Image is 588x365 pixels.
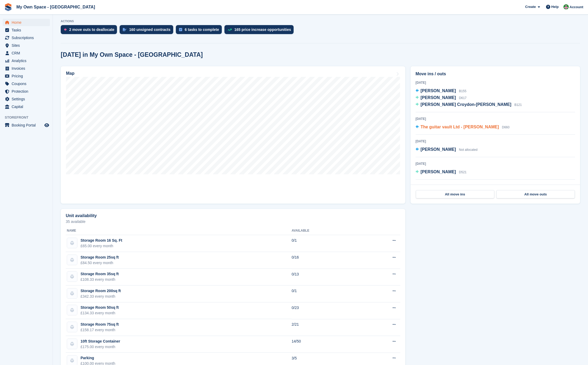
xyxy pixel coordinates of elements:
div: Storage Room 25sq ft [81,255,119,260]
a: All move outs [496,190,575,199]
a: All move ins [416,190,494,199]
a: 2 move outs to deallocate [61,25,120,37]
td: 0/23 [292,302,359,319]
td: 0/1 [292,286,359,302]
a: The guitar vault Ltd - [PERSON_NAME] D660 [416,124,510,131]
span: Coupons [12,80,43,87]
div: £84.50 every month [81,260,119,266]
span: Settings [12,95,43,103]
span: Storefront [5,115,53,120]
span: D617 [459,96,467,100]
a: [PERSON_NAME] D521 [416,169,467,176]
div: Storage Room 50sq ft [81,305,119,310]
a: Map [61,66,405,204]
td: 2/21 [292,319,359,336]
a: menu [3,80,50,87]
span: Subscriptions [12,34,43,41]
span: Home [12,19,43,26]
h2: [DATE] in My Own Space - [GEOGRAPHIC_DATA] [61,51,203,58]
a: [PERSON_NAME] Croydon-[PERSON_NAME] B121 [416,101,522,108]
a: menu [3,95,50,103]
a: menu [3,19,50,26]
a: menu [3,34,50,41]
p: 35 available [66,220,400,223]
a: menu [3,42,50,49]
div: Storage Room 75sq ft [81,322,119,327]
img: blank-unit-type-icon-ffbac7b88ba66c5e286b0e438baccc4b9c83835d4c34f86887a83fc20ec27e7b.svg [67,322,77,332]
img: blank-unit-type-icon-ffbac7b88ba66c5e286b0e438baccc4b9c83835d4c34f86887a83fc20ec27e7b.svg [67,305,77,315]
div: Storage Room 200sq ft [81,288,121,294]
span: Invoices [12,65,43,72]
span: Pricing [12,72,43,80]
h2: Map [66,71,74,76]
img: blank-unit-type-icon-ffbac7b88ba66c5e286b0e438baccc4b9c83835d4c34f86887a83fc20ec27e7b.svg [67,255,77,265]
a: 160 unsigned contracts [120,25,176,37]
div: Storage Room 35sq ft [81,271,119,277]
td: 0/16 [292,252,359,269]
a: menu [3,49,50,57]
img: blank-unit-type-icon-ffbac7b88ba66c5e286b0e438baccc4b9c83835d4c34f86887a83fc20ec27e7b.svg [67,288,77,298]
div: [DATE] [416,184,575,189]
img: Millie Webb [563,4,569,10]
a: 6 tasks to complete [176,25,224,37]
img: price_increase_opportunities-93ffe204e8149a01c8c9dc8f82e8f89637d9d84a8eef4429ea346261dce0b2c0.svg [228,29,232,31]
span: CRM [12,49,43,57]
div: £158.17 every month [81,327,119,333]
img: stora-icon-8386f47178a22dfd0bd8f6a31ec36ba5ce8667c1dd55bd0f319d3a0aa187defe.svg [4,3,12,11]
th: Name [66,227,292,235]
span: [PERSON_NAME] [421,88,456,93]
td: 0/1 [292,235,359,252]
a: My Own Space - [GEOGRAPHIC_DATA] [14,3,97,11]
a: menu [3,103,50,110]
div: Storage Room 16 Sq. Ft [81,238,122,243]
span: [PERSON_NAME] Croydon-[PERSON_NAME] [421,102,511,107]
span: Tasks [12,26,43,34]
a: menu [3,88,50,95]
img: blank-unit-type-icon-ffbac7b88ba66c5e286b0e438baccc4b9c83835d4c34f86887a83fc20ec27e7b.svg [67,238,77,248]
div: £65.00 every month [81,243,122,249]
img: task-75834270c22a3079a89374b754ae025e5fb1db73e45f91037f5363f120a921f8.svg [179,28,182,31]
span: B121 [514,103,522,107]
span: [PERSON_NAME] [421,170,456,174]
span: D521 [459,170,467,174]
div: [DATE] [416,139,575,144]
span: Help [551,4,559,10]
div: Parking [81,355,115,361]
span: Not allocated [459,148,477,152]
span: [PERSON_NAME] [421,95,456,100]
img: move_outs_to_deallocate_icon-f764333ba52eb49d3ac5e1228854f67142a1ed5810a6f6cc68b1a99e826820c5.svg [64,28,67,31]
span: Protection [12,88,43,95]
img: blank-unit-type-icon-ffbac7b88ba66c5e286b0e438baccc4b9c83835d4c34f86887a83fc20ec27e7b.svg [67,272,77,282]
h2: Move ins / outs [416,71,575,77]
span: B155 [459,89,466,93]
div: [DATE] [416,80,575,85]
span: D660 [502,125,510,129]
a: menu [3,121,50,129]
div: 10ft Storage Container [81,339,120,344]
h2: Unit availability [66,213,97,218]
span: Account [570,4,583,10]
div: [DATE] [416,116,575,121]
a: Preview store [44,122,50,128]
td: 14/50 [292,336,359,353]
span: Analytics [12,57,43,64]
div: £175.00 every month [81,344,120,350]
div: 160 unsigned contracts [129,27,170,32]
div: £342.33 every month [81,294,121,299]
a: [PERSON_NAME] Not allocated [416,146,478,153]
a: [PERSON_NAME] B155 [416,88,467,95]
th: Available [292,227,359,235]
img: contract_signature_icon-13c848040528278c33f63329250d36e43548de30e8caae1d1a13099fd9432cc5.svg [123,28,126,31]
div: 165 price increase opportunities [234,27,291,32]
div: £108.33 every month [81,277,119,282]
a: menu [3,26,50,34]
a: menu [3,72,50,80]
span: Sites [12,42,43,49]
div: £134.33 every month [81,310,119,316]
div: [DATE] [416,161,575,166]
a: [PERSON_NAME] D617 [416,95,467,101]
a: menu [3,57,50,64]
a: 165 price increase opportunities [224,25,297,37]
div: 2 move outs to deallocate [69,27,114,32]
img: blank-unit-type-icon-ffbac7b88ba66c5e286b0e438baccc4b9c83835d4c34f86887a83fc20ec27e7b.svg [67,339,77,349]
